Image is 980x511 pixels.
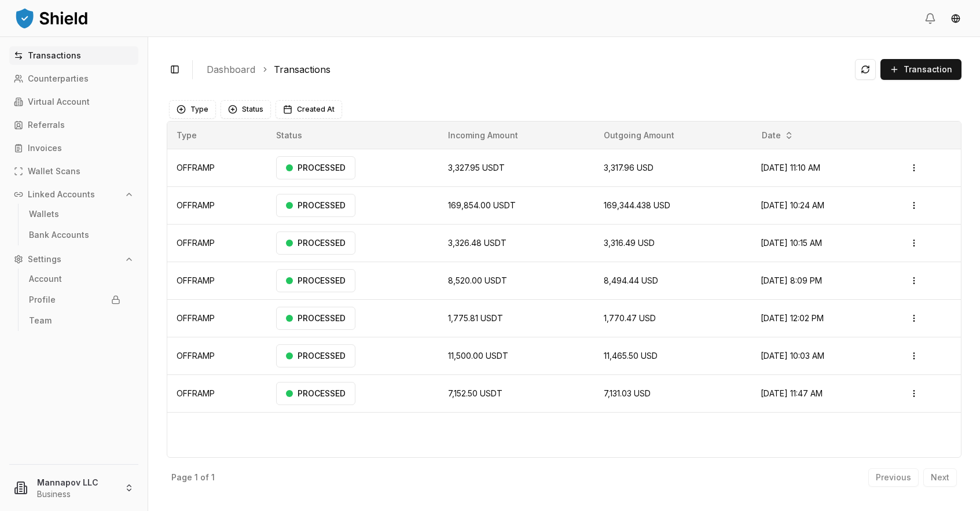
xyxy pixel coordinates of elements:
p: Counterparties [28,75,89,83]
span: 3,316.49 USD [604,238,655,248]
button: Date [757,126,798,145]
a: Bank Accounts [24,226,125,244]
p: Mannapov LLC [37,476,115,488]
button: Type [169,100,216,119]
p: Transactions [28,52,81,60]
th: Type [167,122,267,149]
td: OFFRAMP [167,337,267,375]
button: Status [221,100,271,119]
button: Transaction [880,59,961,80]
button: Mannapov LLCBusiness [5,469,143,506]
a: Transactions [9,46,138,65]
span: 7,152.50 USDT [448,388,502,398]
p: Business [37,488,115,500]
p: Page [171,473,192,481]
th: Status [267,122,439,149]
a: Invoices [9,139,138,157]
a: Counterparties [9,69,138,88]
span: [DATE] 10:15 AM [761,238,822,248]
p: Wallets [29,210,59,218]
span: 11,465.50 USD [604,351,658,361]
nav: breadcrumb [207,63,846,76]
th: Outgoing Amount [594,122,751,149]
td: OFFRAMP [167,262,267,300]
div: PROCESSED [276,156,355,179]
a: Transactions [274,63,331,76]
td: OFFRAMP [167,375,267,413]
a: Team [24,311,125,330]
p: Wallet Scans [28,167,80,175]
span: 3,317.96 USD [604,163,654,172]
div: PROCESSED [276,194,355,217]
a: Wallets [24,205,125,223]
p: Referrals [28,121,65,129]
div: PROCESSED [276,231,355,255]
p: 1 [211,473,215,481]
span: 3,327.95 USDT [448,163,505,172]
th: Incoming Amount [439,122,594,149]
p: Virtual Account [28,98,90,106]
p: Profile [29,296,56,304]
span: [DATE] 11:47 AM [761,388,823,398]
p: Account [29,275,62,283]
span: Created At [297,105,335,114]
p: of [200,473,209,481]
span: 8,494.44 USD [604,275,658,285]
img: ShieldPay Logo [14,6,89,30]
td: OFFRAMP [167,149,267,187]
a: Virtual Account [9,93,138,111]
p: 1 [194,473,198,481]
a: Profile [24,291,125,309]
span: [DATE] 12:02 PM [761,313,824,323]
button: Settings [9,250,138,269]
p: Invoices [28,144,62,152]
a: Referrals [9,116,138,134]
span: 8,520.00 USDT [448,275,507,285]
div: PROCESSED [276,382,355,405]
div: PROCESSED [276,307,355,330]
div: PROCESSED [276,344,355,367]
span: 11,500.00 USDT [448,351,508,361]
span: [DATE] 10:24 AM [761,200,824,210]
button: Linked Accounts [9,185,138,204]
span: 1,770.47 USD [604,313,656,323]
span: 7,131.03 USD [604,388,651,398]
div: PROCESSED [276,269,355,292]
a: Dashboard [207,63,255,76]
span: [DATE] 11:10 AM [761,163,820,172]
p: Settings [28,255,61,263]
span: Transaction [904,64,952,75]
p: Linked Accounts [28,190,95,198]
span: 169,854.00 USDT [448,200,516,210]
a: Wallet Scans [9,162,138,181]
span: 3,326.48 USDT [448,238,506,248]
td: OFFRAMP [167,225,267,262]
span: [DATE] 8:09 PM [761,275,822,285]
span: 1,775.81 USDT [448,313,503,323]
button: Created At [276,100,342,119]
p: Team [29,317,52,325]
span: [DATE] 10:03 AM [761,351,824,361]
td: OFFRAMP [167,187,267,225]
span: 169,344.438 USD [604,200,670,210]
p: Bank Accounts [29,231,89,239]
td: OFFRAMP [167,300,267,337]
a: Account [24,270,125,288]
